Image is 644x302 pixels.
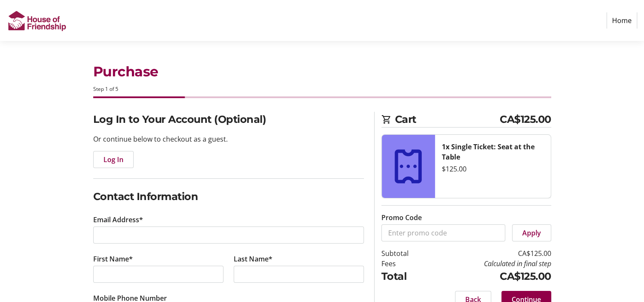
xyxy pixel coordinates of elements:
[522,228,541,238] span: Apply
[93,112,364,127] h2: Log In to Your Account (Optional)
[381,269,430,284] td: Total
[381,248,430,258] td: Subtotal
[93,189,364,204] h2: Contact Information
[93,85,551,93] div: Step 1 of 5
[442,142,535,162] strong: 1x Single Ticket: Seat at the Table
[93,134,364,144] p: Or continue below to checkout as a guest.
[103,154,123,165] span: Log In
[500,112,551,127] span: CA$125.00
[381,212,422,223] label: Promo Code
[430,269,551,284] td: CA$125.00
[234,254,272,264] label: Last Name*
[381,224,505,241] input: Enter promo code
[381,258,430,269] td: Fees
[442,164,544,174] div: $125.00
[93,151,134,168] button: Log In
[430,258,551,269] td: Calculated in final step
[395,112,500,127] span: Cart
[430,248,551,258] td: CA$125.00
[512,224,551,241] button: Apply
[93,215,143,225] label: Email Address*
[93,61,551,82] h1: Purchase
[607,12,637,29] a: Home
[93,254,133,264] label: First Name*
[7,3,67,38] img: House of Friendship's Logo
